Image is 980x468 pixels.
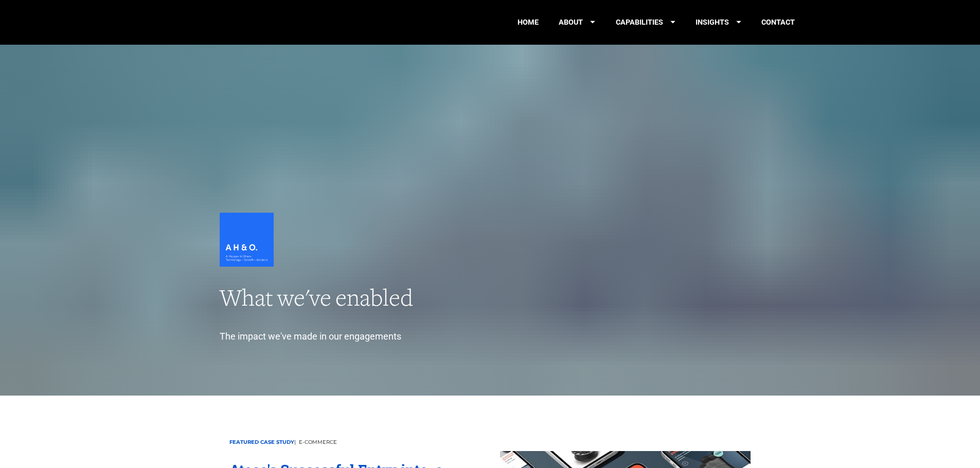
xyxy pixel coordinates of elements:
[696,8,741,36] a: INSIGHTS
[220,331,401,342] span: The impact we've made in our engagements
[294,439,337,445] span: | E-COMMERCE
[518,8,539,36] a: HOME
[229,439,294,445] strong: FEATURED CASE STUDY
[761,8,795,36] a: CONTACT
[220,288,413,312] span: What we've enabled
[559,8,595,36] a: ABOUT
[616,8,675,36] a: CAPABILITIES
